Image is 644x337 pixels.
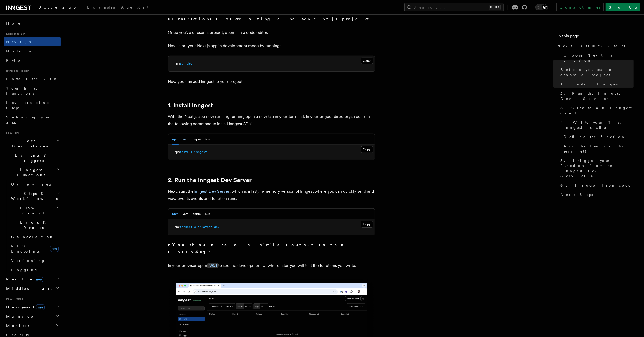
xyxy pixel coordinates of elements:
span: Logging [11,268,38,272]
a: Next.js [4,37,61,46]
span: Leveraging Steps [6,101,50,110]
span: dev [187,62,193,65]
a: 2. Run the Inngest Dev Server [558,89,634,103]
button: npm [172,209,179,219]
a: Setting up your app [4,113,61,127]
button: Inngest Functions [4,165,61,180]
a: Home [4,19,61,28]
button: Toggle dark mode [535,4,548,10]
span: npm [175,62,180,65]
button: Events & Triggers [4,151,61,165]
p: With the Next.js app now running running open a new tab in your terminal. In your project directo... [168,113,375,127]
button: Copy [361,58,373,64]
span: Events & Triggers [4,153,56,163]
span: Monitor [4,323,31,328]
a: Next.js Quick Start [555,41,634,51]
a: Examples [84,2,118,14]
span: 6. Trigger from code [560,183,631,188]
span: 4. Write your first Inngest function [560,120,634,130]
a: Versioning [9,256,61,265]
span: Quick start [4,32,27,36]
span: Setting up your app [6,115,51,124]
button: Flow Control [9,203,61,218]
span: new [50,246,59,252]
a: Sign Up [606,3,640,11]
kbd: Ctrl+K [489,5,501,10]
a: 1. Install Inngest [168,102,213,109]
a: 5. Trigger your function from the Inngest Dev Server UI [558,156,634,181]
span: Node.js [6,49,31,53]
a: Python [4,56,61,65]
a: Logging [9,265,61,275]
span: inngest-cli@latest [180,225,213,229]
button: Search...Ctrl+K [404,3,504,11]
span: Manage [4,314,33,319]
strong: You should see a similar output to the following: [168,242,351,254]
p: In your browser open to see the development UI where later you will test the functions you write: [168,262,375,269]
span: new [35,277,43,282]
span: Features [4,131,21,135]
span: Home [6,21,21,26]
button: Steps & Workflows [9,189,61,203]
summary: Instructions for creating a new Next.js project [168,15,375,23]
button: Realtimenew [4,275,61,284]
a: 1. Install Inngest [558,79,634,89]
span: Local Development [4,138,56,149]
button: pnpm [193,209,201,219]
button: Cancellation [9,232,61,242]
a: Inngest Dev Server [194,189,230,194]
span: Inngest Functions [4,167,56,178]
span: run [180,62,185,65]
span: Install the SDK [6,77,60,81]
a: Overview [9,180,61,189]
button: Deploymentnew [4,302,61,312]
span: 1. Install Inngest [560,82,619,87]
span: Documentation [38,5,81,9]
p: Next, start the , which is a fast, in-memory version of Inngest where you can quickly send and vi... [168,188,375,202]
a: 3. Create an Inngest client [558,103,634,118]
a: Define the function [562,132,634,141]
button: Middleware [4,284,61,293]
span: Add the function to serve() [564,143,634,154]
span: Security [6,333,29,337]
p: Next, start your Next.js app in development mode by running: [168,42,375,50]
span: new [36,304,45,310]
span: dev [214,225,220,229]
span: Overview [11,182,64,186]
a: Next Steps [558,190,634,199]
a: 2. Run the Inngest Dev Server [168,176,252,184]
code: [URL] [207,263,218,268]
span: AgentKit [121,5,148,9]
summary: You should see a similar output to the following: [168,241,375,256]
a: Install the SDK [4,74,61,84]
button: Monitor [4,321,61,330]
a: Choose Next.js version [562,51,634,65]
button: Local Development [4,136,61,151]
span: Versioning [11,259,45,263]
span: Flow Control [9,205,56,216]
p: Now you can add Inngest to your project! [168,78,375,85]
h4: On this page [555,33,634,41]
button: pnpm [193,134,201,145]
a: Node.js [4,46,61,56]
span: Before you start: choose a project [560,67,634,77]
a: Leveraging Steps [4,98,61,113]
a: Your first Functions [4,84,61,98]
span: Errors & Retries [9,220,56,230]
span: Next.js [6,40,31,44]
a: AgentKit [118,2,151,14]
span: Choose Next.js version [564,53,634,63]
a: Before you start: choose a project [558,65,634,79]
button: Copy [361,221,373,228]
p: Once you've chosen a project, open it in a code editor. [168,29,375,36]
span: Define the function [564,134,625,139]
a: 6. Trigger from code [558,181,634,190]
span: Next.js Quick Start [557,43,625,49]
a: Documentation [35,2,84,14]
span: inngest [194,150,207,154]
div: Inngest Functions [4,180,61,275]
span: Middleware [4,286,53,291]
span: install [180,150,193,154]
span: npx [175,225,180,229]
span: Realtime [4,277,43,282]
